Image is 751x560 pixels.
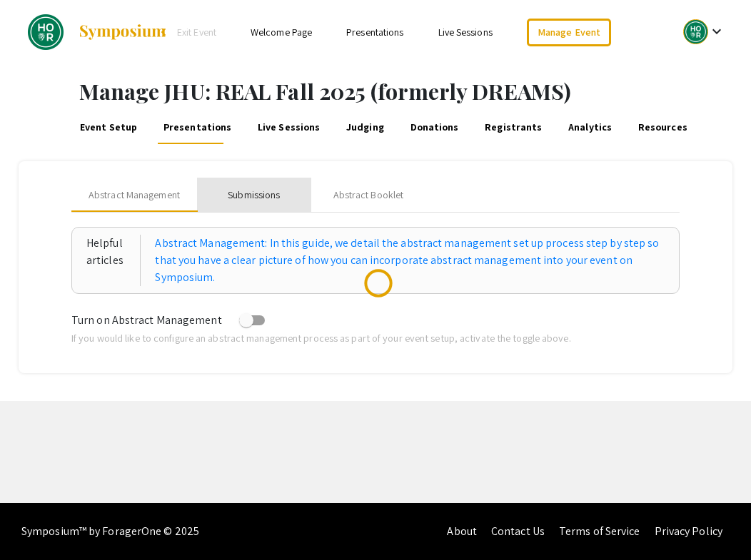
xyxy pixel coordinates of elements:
[483,110,544,144] a: Registrants
[11,496,61,549] iframe: Chat
[86,235,141,286] div: Helpful articles
[71,312,222,327] span: Turn on Abstract Management
[344,110,385,144] a: Judging
[559,524,640,539] a: Terms of Service
[447,524,477,539] a: About
[256,110,322,144] a: Live Sessions
[491,524,545,539] a: Contact Us
[177,26,216,39] span: Exit Event
[161,110,233,144] a: Presentations
[71,330,680,346] p: If you would like to configure an abstract management process as part of your event setup, activa...
[567,110,614,144] a: Analytics
[78,24,167,41] img: Symposium by ForagerOne
[655,524,722,539] a: Privacy Policy
[668,16,740,48] button: Expand account dropdown
[708,23,725,40] mat-icon: Expand account dropdown
[333,188,404,203] div: Abstract Booklet
[636,110,689,144] a: Resources
[79,78,751,104] h1: Manage JHU: REAL Fall 2025 (formerly DREAMS)
[155,235,665,286] a: Abstract Management: In this guide, we detail the abstract management set up process step by step...
[438,26,493,39] a: Live Sessions
[11,14,167,50] a: JHU: REAL Fall 2025 (formerly DREAMS)
[28,14,64,50] img: JHU: REAL Fall 2025 (formerly DREAMS)
[408,110,460,144] a: Donations
[228,188,280,203] div: Submissions
[161,28,170,36] div: arrow_back_ios
[251,26,312,39] a: Welcome Page
[78,110,138,144] a: Event Setup
[21,503,199,560] div: Symposium™ by ForagerOne © 2025
[346,26,403,39] a: Presentations
[527,19,611,46] a: Manage Event
[89,188,180,203] span: Abstract Management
